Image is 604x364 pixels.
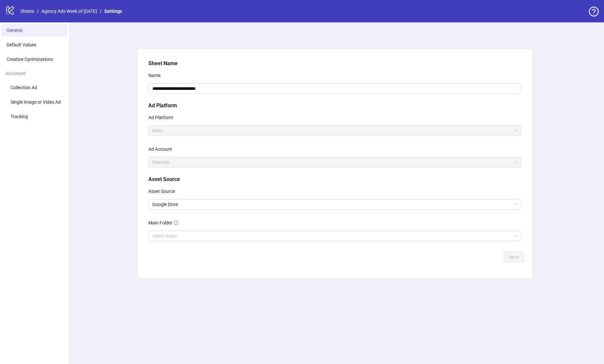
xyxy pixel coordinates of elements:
label: Main Folder [148,218,183,228]
label: Ad Platform [148,112,177,123]
span: Bearaby [152,157,517,167]
h5: Ad Platform [148,102,521,110]
span: Default Values [7,42,36,47]
span: Creative Optimizations [7,57,53,62]
h5: Sheet Name [148,60,521,67]
span: question-circle [589,7,599,16]
li: / [37,8,39,15]
li: / [100,8,102,15]
span: Google Drive [152,199,517,209]
input: Name [148,83,521,94]
span: Collection Ad [11,85,37,90]
button: Save [504,252,524,262]
a: Settings [103,8,123,15]
a: Agency Ads Week of [DATE] [40,8,98,15]
span: question-circle [174,221,178,225]
label: Ad Account [148,144,176,154]
h5: Asset Source [148,175,521,183]
label: Asset Source [148,186,179,196]
span: Single Image or Video Ad [11,99,61,105]
span: Tracking [11,114,28,119]
span: Meta [152,126,517,136]
a: Sheets [19,8,36,15]
span: General [7,28,22,33]
label: Name [148,70,165,81]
